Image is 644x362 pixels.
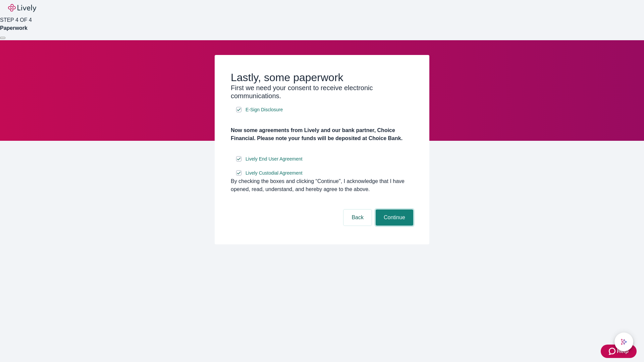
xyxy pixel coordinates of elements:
[231,177,413,193] div: By checking the boxes and clicking “Continue", I acknowledge that I have opened, read, understand...
[343,209,372,226] button: Back
[621,339,627,345] svg: Lively AI Assistant
[609,347,617,355] svg: Zendesk support icon
[244,106,284,114] a: e-sign disclosure document
[231,84,413,100] h3: First we need your consent to receive electronic communications.
[231,71,413,84] h2: Lastly, some paperwork
[244,169,304,177] a: e-sign disclosure document
[614,333,633,351] button: chat
[376,209,413,226] button: Continue
[231,126,413,142] h4: Now some agreements from Lively and our bank partner, Choice Financial. Please note your funds wi...
[246,106,283,113] span: E-Sign Disclosure
[8,4,36,12] img: Lively
[244,155,304,163] a: e-sign disclosure document
[246,156,303,163] span: Lively End User Agreement
[601,345,637,358] button: Zendesk support iconHelp
[246,170,303,177] span: Lively Custodial Agreement
[617,347,629,355] span: Help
